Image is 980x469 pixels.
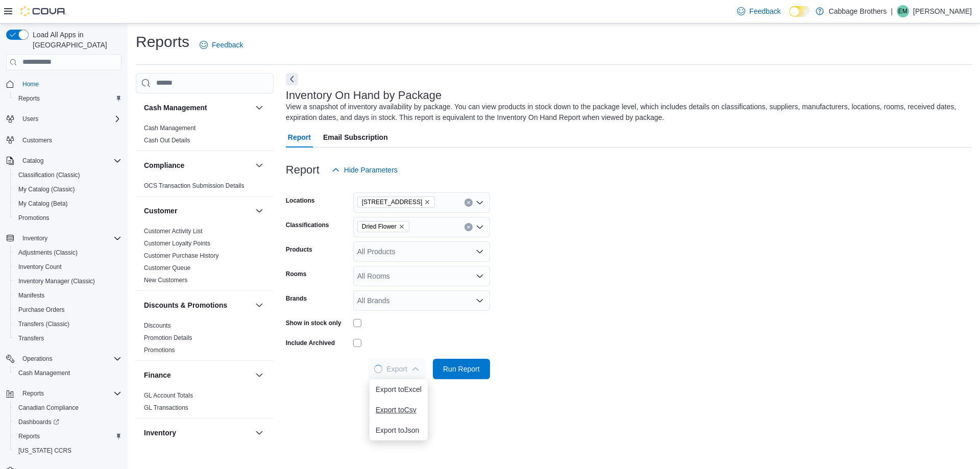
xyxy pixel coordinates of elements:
span: OCS Transaction Submission Details [144,182,244,190]
a: Reports [14,92,44,105]
h3: Customer [144,206,177,216]
button: My Catalog (Beta) [10,196,126,211]
span: Adjustments (Classic) [18,249,78,257]
a: Customer Activity List [144,228,203,235]
button: Classification (Classic) [10,168,126,182]
button: Open list of options [476,272,484,280]
img: Cova [20,6,66,16]
h1: Reports [136,32,189,52]
button: Remove 57 Cootes Drive from selection in this group [424,199,430,205]
button: Cash Management [253,102,265,114]
span: Operations [18,353,121,365]
label: Include Archived [286,339,335,347]
span: Cash Management [144,124,195,132]
a: Customer Queue [144,264,190,271]
button: My Catalog (Classic) [10,182,126,196]
button: Canadian Compliance [10,401,126,415]
span: 57 Cootes Drive [357,196,435,208]
a: Promotions [144,347,175,354]
button: Inventory [2,231,126,245]
span: Classification (Classic) [18,171,80,179]
h3: Report [286,164,320,176]
p: Cabbage Brothers [829,5,887,17]
button: Compliance [253,159,265,171]
span: Report [288,127,311,147]
button: Catalog [18,155,47,167]
span: Inventory Count [14,261,121,273]
span: Export to Excel [376,385,422,393]
span: Discounts [144,322,171,330]
div: Finance [136,389,274,418]
span: Feedback [749,6,780,16]
label: Locations [286,196,315,205]
a: Customers [18,134,56,146]
h3: Finance [144,370,171,380]
a: Promotion Details [144,334,192,341]
span: Manifests [18,291,44,300]
button: Open list of options [476,223,484,231]
span: Reports [18,94,40,103]
button: Reports [10,429,126,443]
a: Customer Loyalty Points [144,240,210,247]
button: Promotions [10,211,126,225]
a: Reports [14,430,44,442]
span: Email Subscription [323,127,388,147]
a: Home [18,78,43,90]
span: My Catalog (Beta) [18,200,68,208]
a: GL Account Totals [144,392,193,399]
button: Cash Management [10,366,126,380]
button: Next [286,73,298,85]
div: Compliance [136,180,274,196]
button: Export toCsv [370,400,428,420]
button: Finance [253,369,265,381]
span: Transfers [18,334,44,342]
button: Discounts & Promotions [253,299,265,311]
div: Cash Management [136,122,274,151]
a: My Catalog (Beta) [14,198,72,210]
span: Purchase Orders [14,304,121,316]
a: Discounts [144,322,171,329]
span: [STREET_ADDRESS] [362,197,423,207]
span: Run Report [443,364,480,374]
span: Canadian Compliance [14,402,121,414]
span: Dashboards [18,418,59,426]
a: Inventory Count [14,261,66,273]
span: Washington CCRS [14,445,121,457]
span: Loading [373,364,383,374]
p: [PERSON_NAME] [913,5,972,17]
a: Dashboards [10,415,126,429]
button: Users [2,112,126,126]
a: Cash Out Details [144,137,190,144]
span: Load All Apps in [GEOGRAPHIC_DATA] [29,30,121,50]
button: [US_STATE] CCRS [10,443,126,458]
span: [US_STATE] CCRS [18,447,71,455]
span: Transfers (Classic) [18,320,69,328]
span: Promotions [18,214,50,222]
h3: Inventory On Hand by Package [286,89,442,102]
span: Catalog [22,157,43,165]
button: Adjustments (Classic) [10,245,126,260]
a: Transfers (Classic) [14,318,73,330]
button: Export toExcel [370,379,428,400]
div: Eric Meade [897,5,909,17]
span: Catalog [18,155,121,167]
span: Inventory [22,234,47,242]
span: Inventory [18,232,121,244]
span: Dark Mode [789,17,790,17]
span: Promotions [144,346,175,354]
button: Inventory Count [10,260,126,274]
span: Home [22,80,39,88]
button: Inventory [144,428,251,438]
button: LoadingExport [368,359,425,379]
span: My Catalog (Classic) [18,185,75,193]
span: Dashboards [14,416,121,428]
label: Rooms [286,270,307,278]
span: Reports [18,387,121,400]
a: Dashboards [14,416,63,428]
span: Export [374,359,419,379]
span: Operations [22,355,53,363]
button: Open list of options [476,199,484,207]
span: Cash Management [18,369,70,377]
h3: Inventory [144,428,176,438]
span: Dried Flower [362,221,397,232]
